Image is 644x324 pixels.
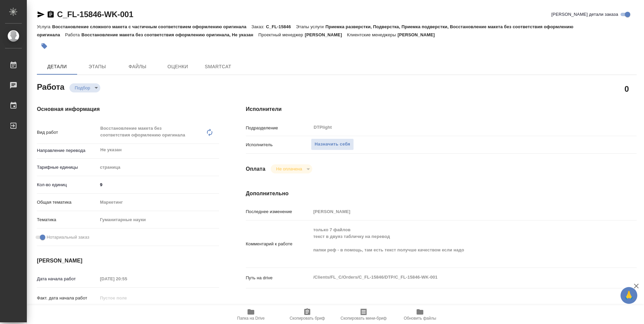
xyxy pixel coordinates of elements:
button: Обновить файлы [392,305,448,324]
p: Восстановление макета без соответствия оформлению оригинала, Не указан [82,32,259,37]
p: Путь на drive [246,275,311,281]
p: Восстановление сложного макета с частичным соответствием оформлению оригинала [52,24,251,29]
p: Заказ: [252,24,266,29]
button: Подбор [73,85,92,91]
h4: Исполнители [246,105,637,113]
p: Услуга [37,24,52,29]
span: Оценки [162,63,194,71]
button: Папка на Drive [223,305,279,324]
span: Нотариальный заказ [47,234,89,241]
p: [PERSON_NAME] [397,32,440,37]
p: Комментарий к работе [246,241,311,247]
h4: Оплата [246,165,266,173]
span: Скопировать мини-бриф [340,316,386,321]
div: Подбор [69,83,100,92]
a: C_FL-15846-WK-001 [57,10,133,19]
span: Папка на Drive [237,316,265,321]
textarea: /Clients/FL_C/Orders/C_FL-15846/DTP/C_FL-15846-WK-001 [311,272,604,283]
span: Назначить себя [315,140,350,148]
p: Дата начала работ [37,276,98,282]
button: Скопировать бриф [279,305,335,324]
span: 🙏 [623,288,635,302]
input: ✎ Введи что-нибудь [98,180,219,190]
p: Проектный менеджер [258,32,305,37]
textarea: только 7 файлов текст в двуяз табличку на перевод папки реф - в помощь, там есть текст получше ка... [311,224,604,262]
p: Кол-во единиц [37,181,98,188]
button: Не оплачена [274,166,304,172]
input: Пустое поле [98,274,156,284]
p: Работа [65,32,82,37]
p: Исполнитель [246,141,311,148]
input: Пустое поле [311,207,604,216]
button: Добавить тэг [37,39,52,53]
p: C_FL-15846 [266,24,296,29]
p: Клиентские менеджеры [347,32,398,37]
h4: Основная информация [37,105,219,113]
button: Скопировать ссылку для ЯМессенджера [37,10,45,18]
span: Этапы [81,63,113,71]
h4: [PERSON_NAME] [37,257,219,265]
span: Скопировать бриф [289,316,325,321]
h2: 0 [625,83,629,94]
h2: Работа [37,80,64,92]
p: Тарифные единицы [37,164,98,171]
p: Направление перевода [37,147,98,154]
p: Тематика [37,216,98,223]
div: Гуманитарные науки [98,214,219,226]
p: Общая тематика [37,199,98,206]
input: Пустое поле [98,293,156,303]
p: Вид работ [37,129,98,136]
button: Назначить себя [311,138,354,150]
p: Факт. дата начала работ [37,295,98,301]
span: Обновить файлы [404,316,436,321]
h4: Дополнительно [246,190,637,198]
button: 🙏 [621,287,637,304]
span: [PERSON_NAME] детали заказа [551,11,618,18]
p: Этапы услуги [296,24,325,29]
p: Последнее изменение [246,208,311,215]
div: Подбор [271,164,312,173]
p: Подразделение [246,125,311,131]
div: Маркетинг [98,197,219,208]
span: Файлы [121,63,154,71]
div: страница [98,162,219,173]
button: Скопировать ссылку [47,10,55,18]
span: SmartCat [202,63,234,71]
button: Скопировать мини-бриф [335,305,392,324]
span: Детали [41,63,73,71]
p: [PERSON_NAME] [305,32,347,37]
